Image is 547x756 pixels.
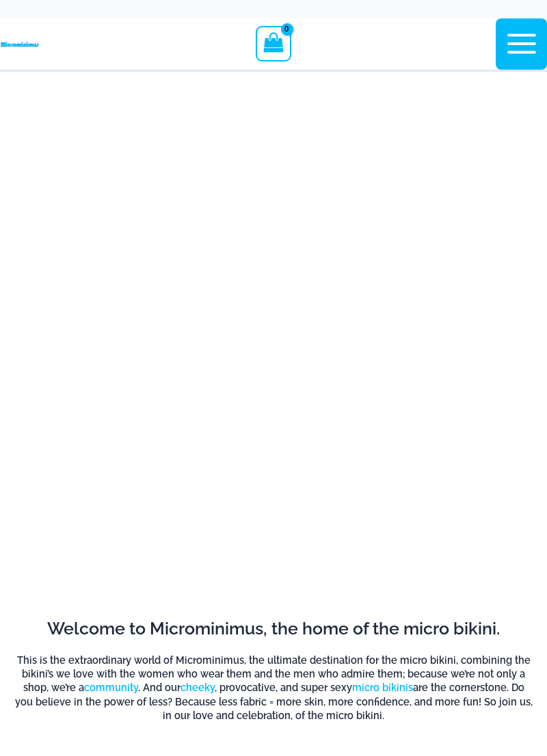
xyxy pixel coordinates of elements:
[181,682,215,693] a: cheeky
[14,654,533,723] h6: This is the extraordinary world of Microminimus, the ultimate destination for the micro bikini, c...
[352,682,413,693] a: micro bikinis
[84,682,138,693] a: community
[256,26,291,61] a: View Shopping Cart, empty
[14,617,533,640] h2: Welcome to Microminimus, the home of the micro bikini.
